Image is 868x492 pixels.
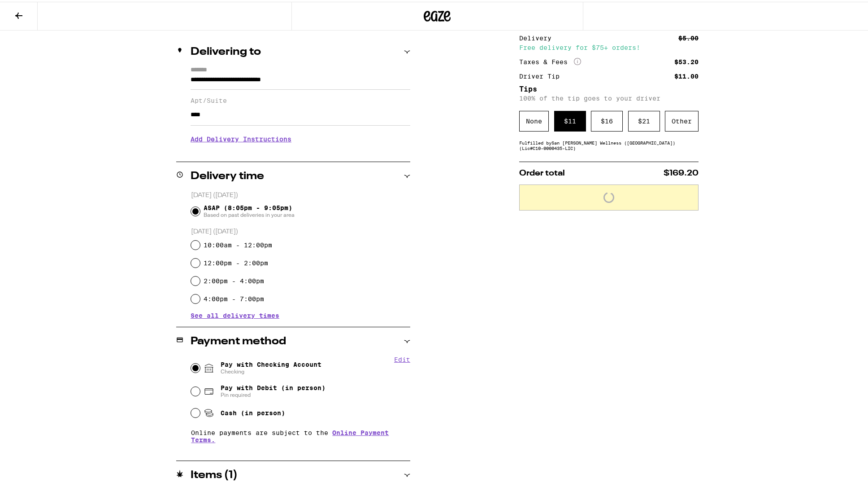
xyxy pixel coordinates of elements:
[5,6,65,13] span: Hi. Need any help?
[221,390,325,397] span: Pin required
[519,93,699,100] p: 100% of the tip goes to your driver
[519,138,699,149] div: Fulfilled by San [PERSON_NAME] Wellness ([GEOGRAPHIC_DATA]) (Lic# C10-0000435-LIC )
[678,33,699,40] div: $5.00
[519,84,699,91] h5: Tips
[221,382,325,390] span: Pay with Debit (in person)
[191,427,410,442] p: Online payments are subject to the
[519,56,581,64] div: Taxes & Fees
[674,57,699,63] div: $53.20
[394,354,410,361] button: Edit
[191,148,410,155] p: We'll contact you at [PHONE_NUMBER] when we arrive
[519,43,699,49] div: Free delivery for $75+ orders!
[664,167,699,176] span: $169.20
[204,240,272,247] label: 10:00am - 12:00pm
[191,427,389,442] a: Online Payment Terms.
[674,71,699,78] div: $11.00
[628,109,660,130] div: $ 21
[519,109,549,130] div: None
[204,258,268,265] label: 12:00pm - 2:00pm
[221,408,285,415] span: Cash (in person)
[665,109,699,130] div: Other
[191,45,261,56] h2: Delivering to
[221,366,321,373] span: Checking
[204,276,264,283] label: 2:00pm - 4:00pm
[519,33,558,40] div: Delivery
[191,127,410,148] h3: Add Delivery Instructions
[519,167,565,176] span: Order total
[191,169,264,180] h2: Delivery time
[519,71,566,78] div: Driver Tip
[191,189,410,198] p: [DATE] ([DATE])
[554,109,586,130] div: $ 11
[204,294,264,301] label: 4:00pm - 7:00pm
[204,210,295,217] span: Based on past deliveries in your area
[191,95,410,102] label: Apt/Suite
[204,202,295,217] span: ASAP (8:05pm - 9:05pm)
[591,109,623,130] div: $ 16
[191,334,286,345] h2: Payment method
[191,226,410,234] p: [DATE] ([DATE])
[221,359,321,373] span: Pay with Checking Account
[191,468,238,479] h2: Items ( 1 )
[191,311,279,317] button: See all delivery times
